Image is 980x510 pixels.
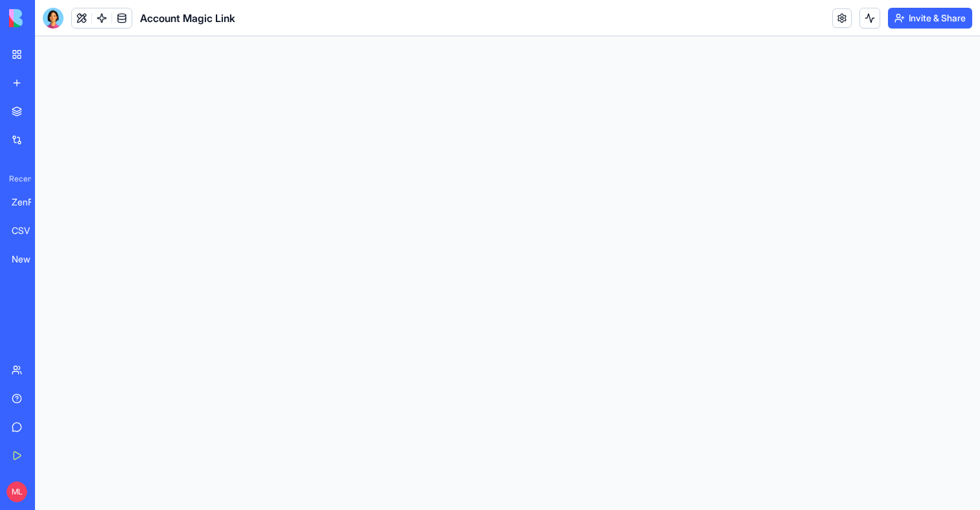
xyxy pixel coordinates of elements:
a: New App [4,246,56,272]
button: Invite & Share [888,8,972,29]
div: CSV Response Consolidator [12,224,48,237]
span: Account Magic Link [140,10,235,26]
a: ZenFlow [4,189,56,215]
span: ML [6,481,27,502]
div: New App [12,253,48,266]
div: ZenFlow [12,196,48,209]
a: CSV Response Consolidator [4,218,56,244]
span: Recent [4,174,31,184]
img: logo [9,9,89,27]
